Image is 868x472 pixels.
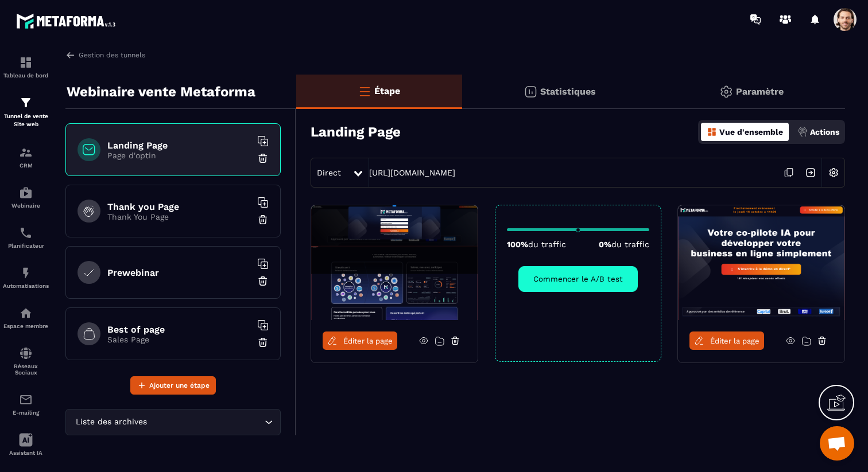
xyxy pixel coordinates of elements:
[16,10,119,32] img: logo
[311,124,401,140] h3: Landing Page
[719,85,733,99] img: setting-gr.5f69749f.svg
[257,153,269,164] img: trash
[797,127,808,137] img: actions.d6e523a2.png
[3,177,49,217] a: automationsautomationsWebinaire
[3,217,49,258] a: schedulerschedulerPlanificateur
[257,214,269,225] img: trash
[800,162,821,184] img: arrow-next.bcc2205e.svg
[3,112,49,128] p: Tunnel de vente Site web
[3,363,49,376] p: Réseaux Sociaux
[107,267,251,278] h6: Prewebinar
[19,226,33,240] img: scheduler
[257,337,269,348] img: trash
[3,298,49,338] a: automationsautomationsEspace membre
[19,146,33,159] img: formation
[3,384,49,424] a: emailemailE-mailing
[65,50,145,60] a: Gestion des tunnels
[678,205,844,320] img: image
[3,424,49,465] a: Assistant IA
[19,56,33,69] img: formation
[810,127,839,136] p: Actions
[3,47,49,87] a: formationformationTableau de bord
[107,335,251,344] p: Sales Page
[820,426,854,461] div: Ouvrir le chat
[3,202,49,209] p: Webinaire
[3,450,49,456] p: Assistant IA
[65,50,76,60] img: arrow
[323,331,397,350] a: Éditer la page
[3,137,49,177] a: formationformationCRM
[67,80,255,103] p: Webinaire vente Metaforma
[107,201,251,212] h6: Thank you Page
[3,87,49,137] a: formationformationTunnel de vente Site web
[369,168,455,177] a: [URL][DOMAIN_NAME]
[107,140,251,151] h6: Landing Page
[528,240,566,249] span: du traffic
[3,258,49,298] a: automationsautomationsAutomatisations
[19,393,33,407] img: email
[19,306,33,320] img: automations
[719,127,783,136] p: Vue d'ensemble
[524,85,537,99] img: stats.20deebd0.svg
[358,84,371,98] img: bars-o.4a397970.svg
[107,151,251,160] p: Page d'optin
[257,275,269,287] img: trash
[107,324,251,335] h6: Best of page
[107,212,251,221] p: Thank You Page
[343,337,393,345] span: Éditer la page
[823,162,844,184] img: setting-w.858f3a88.svg
[507,240,566,249] p: 100%
[3,283,49,289] p: Automatisations
[19,186,33,200] img: automations
[65,409,281,435] div: Search for option
[540,86,596,97] p: Statistiques
[19,96,33,110] img: formation
[3,323,49,329] p: Espace membre
[311,205,478,320] img: image
[317,168,341,177] span: Direct
[518,266,638,292] button: Commencer le A/B test
[130,376,216,395] button: Ajouter une étape
[710,337,759,345] span: Éditer la page
[73,416,149,428] span: Liste des archives
[19,346,33,360] img: social-network
[149,380,210,391] span: Ajouter une étape
[374,85,400,96] p: Étape
[707,127,717,137] img: dashboard-orange.40269519.svg
[3,162,49,169] p: CRM
[599,240,649,249] p: 0%
[3,72,49,79] p: Tableau de bord
[3,243,49,249] p: Planificateur
[3,409,49,416] p: E-mailing
[611,240,649,249] span: du traffic
[149,416,262,428] input: Search for option
[3,338,49,384] a: social-networksocial-networkRéseaux Sociaux
[689,331,764,350] a: Éditer la page
[19,266,33,280] img: automations
[736,86,784,97] p: Paramètre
